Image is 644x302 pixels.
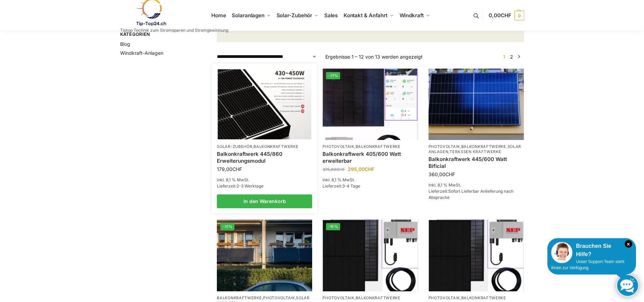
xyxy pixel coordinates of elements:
a: Balkonkraftwerke [253,144,298,149]
a: -31%2 Balkonkraftwerke [217,220,312,291]
a: Balkonkraftwerk 445/860 Erweiterungsmodul [217,151,312,164]
span: CHF [501,12,511,19]
p: , [217,144,312,150]
p: inkl. 8,1 % MwSt. [429,182,524,189]
nav: Produkt-Seitennummerierung [499,53,524,61]
span: Lieferzeit: [323,184,360,189]
span: Solaranlagen [232,12,265,19]
a: In den Warenkorb legen: „Balkonkraftwerk 445/860 Erweiterungsmodul“ [217,195,312,209]
a: Seite 2 [508,54,515,60]
bdi: 295,00 [348,167,374,172]
span: Sofort Lieferbar Anlieferung nach Absprache [429,189,513,200]
img: Customer service [551,242,573,263]
img: Steckerfertig Plug & Play mit 410 Watt [323,69,418,140]
p: , [323,144,418,150]
a: Blog [120,41,130,47]
p: , [429,296,524,301]
p: Tiptop Technik zum Stromsparen und Stromgewinnung [120,28,228,32]
a: Windkraft-Anlagen [120,50,163,56]
img: Bificiales Hochleistungsmodul [323,220,418,291]
a: Solar-Zubehör [217,144,252,149]
span: 0 [515,11,524,20]
p: , , , [429,144,524,155]
span: 3-4 Tage [342,184,360,189]
bdi: 360,00 [429,172,455,178]
p: Ergebnisse 1 – 12 von 13 werden angezeigt [325,53,423,61]
span: CHF [365,167,374,172]
img: Balkonkraftwerk 445/860 Erweiterungsmodul [218,69,311,139]
bdi: 179,00 [217,167,242,172]
a: Balkonkraftwerk 405/600 Watt erweiterbar [323,151,418,164]
a: Terassen Kraftwerke [450,150,501,154]
a: -21%Steckerfertig Plug & Play mit 410 Watt [323,69,418,140]
a: Balkonkraftwerke [461,296,506,301]
a: Balkonkraftwerk 445/600 Watt Bificial [429,156,524,170]
span: Solar-Zubehör [277,12,313,19]
span: 2-3 Werktage [237,184,263,189]
a: Solaranlagen [429,144,521,154]
span: Lieferzeit: [217,184,263,189]
a: Photovoltaik [263,296,295,301]
p: inkl. 8,1 % MwSt. [323,177,418,183]
span: CHF [445,172,455,178]
a: 0,00CHF 0 [489,5,524,26]
div: Brauchen Sie Hilfe? [551,242,632,259]
a: Balkonkraftwerke [217,296,262,301]
span: Kontakt & Anfahrt [344,12,387,19]
span: Unser Support-Team steht Ihnen zur Verfügung [551,259,624,270]
a: -16%Bificiales Hochleistungsmodul [323,220,418,291]
a: Photovoltaik [429,296,460,301]
img: Solaranlage für den kleinen Balkon [429,69,524,140]
a: Photovoltaik [429,144,460,149]
i: Schließen [625,240,632,248]
span: CHF [232,167,242,172]
a: Balkonkraftwerke [356,296,401,301]
bdi: 375,00 [323,167,345,172]
span: Seite 1 [501,54,507,60]
span: Lieferzeit: [429,189,513,200]
a: Balkonkraftwerke [461,144,506,149]
a: Photovoltaik [323,144,354,149]
span: Kategorien [120,31,189,38]
span: 0,00 [489,12,511,19]
a: Photovoltaik [323,296,354,301]
p: inkl. 8,1 % MwSt. [217,177,312,183]
select: Shop-Reihenfolge [217,53,317,61]
span: CHF [336,167,345,172]
img: Bificiales Hochleistungsmodul [429,220,524,291]
span: Sales [324,12,338,19]
a: Balkonkraftwerke [356,144,401,149]
span: Windkraft [400,12,424,19]
a: → [516,53,521,61]
img: 2 Balkonkraftwerke [217,220,312,291]
p: , [323,296,418,301]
